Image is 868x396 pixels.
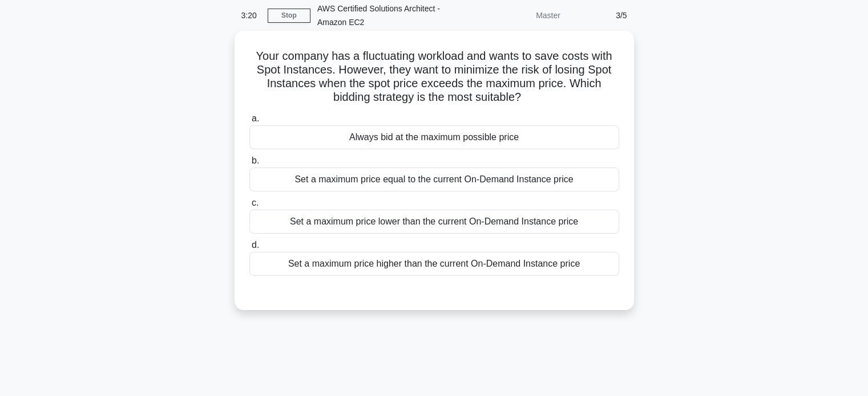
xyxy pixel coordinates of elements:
[467,4,567,27] div: Master
[249,252,619,276] div: Set a maximum price higher than the current On-Demand Instance price
[252,113,259,123] span: a.
[567,4,634,27] div: 3/5
[249,125,619,149] div: Always bid at the maximum possible price
[252,156,259,165] span: b.
[252,198,259,207] span: c.
[249,210,619,234] div: Set a maximum price lower than the current On-Demand Instance price
[235,4,268,27] div: 3:20
[268,9,310,23] a: Stop
[248,49,620,105] h5: Your company has a fluctuating workload and wants to save costs with Spot Instances. However, the...
[252,240,259,250] span: d.
[249,168,619,191] div: Set a maximum price equal to the current On-Demand Instance price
